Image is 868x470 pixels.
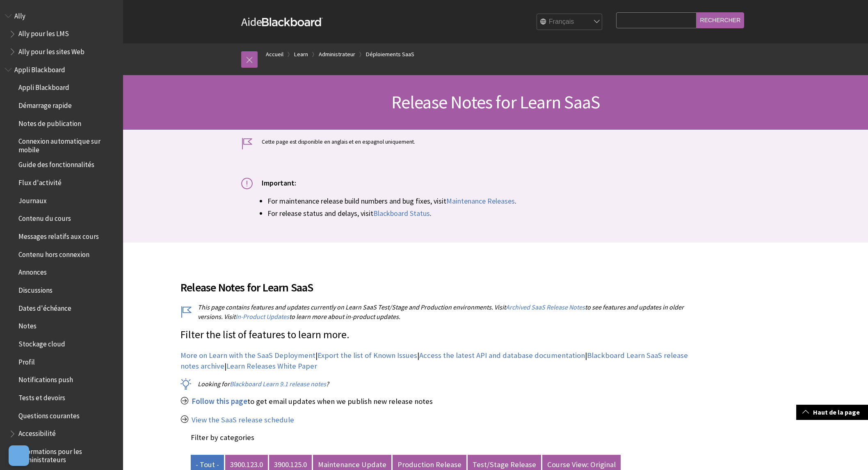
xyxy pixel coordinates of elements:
[319,49,355,60] a: Administrateur
[419,351,585,360] a: Access the latest API and database documentation
[18,266,47,277] span: Annonces
[18,248,89,259] span: Contenu hors connexion
[537,14,603,30] select: Site Language Selector
[180,303,689,321] p: This page contains features and updates currently on Learn SaaS Test/Stage and Production environ...
[180,396,689,407] p: to get email updates when we publish new release notes
[5,9,118,59] nav: Book outline for Anthology Ally Help
[241,138,750,146] p: Cette page est disponible en anglais et en espagnol uniquement.
[18,81,69,92] span: Appli Blackboard
[235,312,289,321] a: In-Product Updates
[18,301,71,312] span: Dates d'échéance
[192,397,247,406] a: Follow this page
[18,373,73,384] span: Notifications push
[18,391,65,402] span: Tests et devoirs
[18,176,62,187] span: Flux d'activité
[18,99,72,110] span: Démarrage rapide
[9,445,29,466] button: Open Preferences
[18,229,99,241] span: Messages relatifs aux cours
[14,63,65,74] span: Appli Blackboard
[294,49,308,60] a: Learn
[446,196,515,206] a: Maintenance Releases
[267,195,750,206] li: For maintenance release build numbers and bug fixes, visit .
[262,178,296,188] span: Important:
[697,12,745,28] input: Rechercher
[18,319,37,330] span: Notes
[18,117,81,128] span: Notes de publication
[18,135,117,154] span: Connexion automatique sur mobile
[373,209,430,218] a: Blackboard Status
[18,337,65,348] span: Stockage cloud
[14,9,25,20] span: Ally
[267,208,750,219] li: For release status and delays, visit .
[18,158,94,169] span: Guide des fonctionnalités
[180,350,689,371] p: | | | |
[18,27,69,38] span: Ally pour les LMS
[18,45,85,56] span: Ally pour les sites Web
[391,91,600,113] span: Release Notes for Learn SaaS
[18,194,47,205] span: Journaux
[230,380,326,388] a: Blackboard Learn 9.1 release notes
[180,269,689,296] h2: Release Notes for Learn SaaS
[796,405,868,420] a: Haut de la page
[192,415,294,425] a: View the SaaS release schedule
[180,379,689,388] p: Looking for ?
[318,351,417,360] a: Export the list of Known Issues
[18,445,117,464] span: Informations pour les administrateurs
[180,328,689,342] p: Filter the list of features to learn more.
[366,49,414,60] a: Déploiements SaaS
[226,361,317,371] a: Learn Releases White Paper
[5,63,118,464] nav: Book outline for Blackboard App Help
[18,283,53,294] span: Discussions
[506,303,585,312] a: Archived SaaS Release Notes
[241,14,323,29] a: AideBlackboard
[266,49,283,60] a: Accueil
[180,351,315,360] a: More on Learn with the SaaS Deployment
[18,409,80,420] span: Questions courantes
[18,212,71,223] span: Contenu du cours
[180,351,688,371] a: Blackboard Learn SaaS release notes archive
[18,355,35,366] span: Profil
[262,18,323,26] strong: Blackboard
[18,427,56,438] span: Accessibilité
[191,433,254,442] label: Filter by categories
